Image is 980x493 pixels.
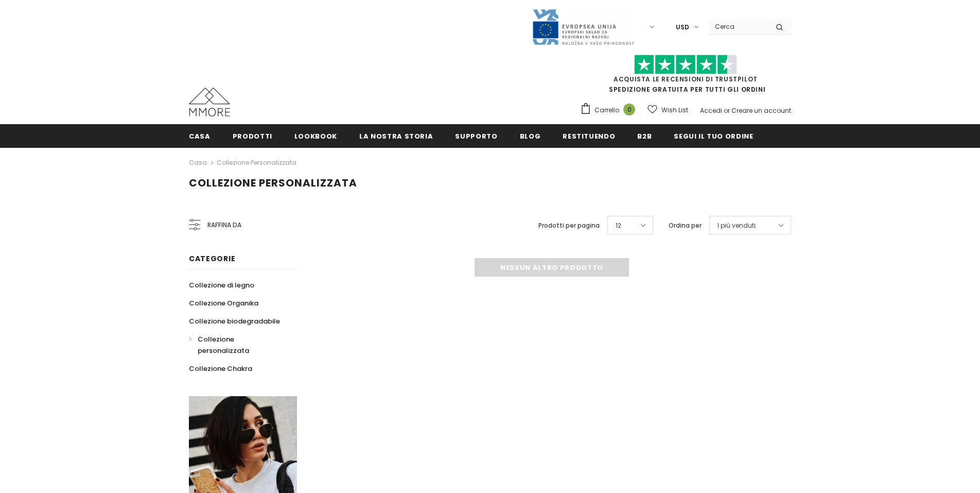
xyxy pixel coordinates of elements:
a: Collezione Chakra [189,360,252,378]
span: B2B [637,131,652,141]
a: Segui il tuo ordine [674,124,753,147]
span: Prodotti [233,131,272,141]
a: Lookbook [294,124,337,147]
label: Prodotti per pagina [538,220,600,231]
span: 0 [623,104,635,115]
span: Collezione biodegradabile [189,316,280,326]
span: supporto [455,131,497,141]
a: Wish List [647,101,688,119]
img: Fidati di Pilot Stars [634,55,737,75]
span: Collezione Chakra [189,364,252,373]
span: 12 [616,220,621,231]
span: Lookbook [294,131,337,141]
a: Collezione Organika [189,294,258,312]
span: Raffina da [207,219,241,231]
a: Collezione biodegradabile [189,312,280,330]
a: Carrello 0 [580,103,640,118]
a: Collezione personalizzata [217,158,296,167]
span: USD [676,22,689,32]
img: Casi MMORE [189,88,230,116]
span: Collezione personalizzata [198,334,249,355]
input: Search Site [709,19,768,34]
span: I più venduti [717,220,756,231]
a: Accedi [700,106,722,115]
span: Casa [189,131,211,141]
a: Creare un account [731,106,791,115]
span: SPEDIZIONE GRATUITA PER TUTTI GLI ORDINI [580,59,791,94]
a: Acquista le recensioni di TrustPilot [614,75,758,83]
span: Wish List [661,105,688,115]
span: Collezione personalizzata [189,176,357,190]
span: Collezione di legno [189,280,254,290]
span: Restituendo [563,131,615,141]
span: Categorie [189,253,235,264]
a: La nostra storia [359,124,433,147]
a: Casa [189,124,211,147]
a: Collezione personalizzata [189,330,286,360]
img: Javni Razpis [532,8,635,46]
span: Carrello [594,105,619,115]
a: Collezione di legno [189,276,254,294]
span: Blog [520,131,541,141]
a: Restituendo [563,124,615,147]
span: La nostra storia [359,131,433,141]
a: Javni Razpis [532,22,635,31]
span: or [724,106,730,115]
label: Ordina per [669,220,702,231]
a: Casa [189,157,207,169]
a: Blog [520,124,541,147]
a: Prodotti [233,124,272,147]
a: B2B [637,124,652,147]
span: Collezione Organika [189,298,258,308]
a: supporto [455,124,497,147]
span: Segui il tuo ordine [674,131,753,141]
